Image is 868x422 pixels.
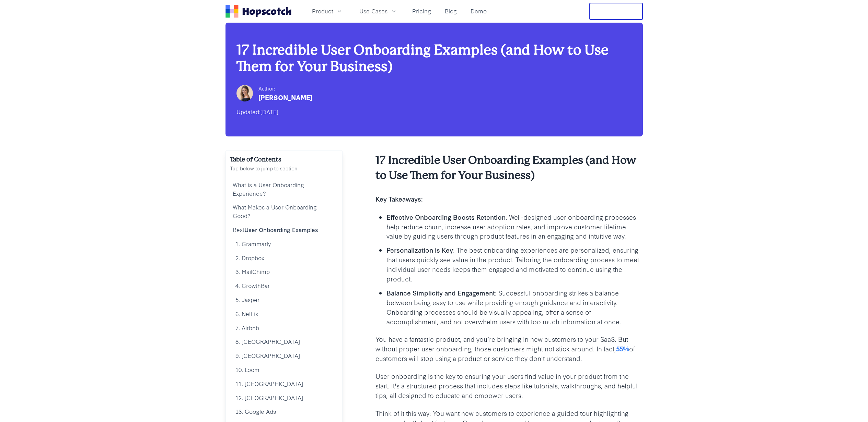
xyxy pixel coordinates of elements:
[386,288,495,297] b: Balance Simplicity and Engagement
[236,85,253,101] img: Hailey Friedman
[230,265,338,279] a: 3. MailChimp
[258,93,312,102] div: [PERSON_NAME]
[375,334,643,363] p: You have a fantastic product, and you’re bringing in new customers to your SaaS. But without prop...
[236,106,632,117] div: Updated:
[386,212,643,241] p: : Well-designed user onboarding processes help reduce churn, increase user adoption rates, and im...
[386,245,453,254] b: Personalization is Key
[230,237,338,251] a: 1. Grammarly
[258,84,312,93] div: Author:
[308,5,347,17] button: Product
[386,212,506,221] b: Effective Onboarding Boosts Retention
[375,194,423,203] b: Key Takeaways:
[230,321,338,335] a: 7. Airbnb
[616,344,629,353] a: 55%
[355,5,401,17] button: Use Cases
[230,377,338,391] a: 11. [GEOGRAPHIC_DATA]
[230,349,338,363] a: 9. [GEOGRAPHIC_DATA]
[386,288,643,326] p: : Successful onboarding strikes a balance between being easy to use while providing enough guidan...
[230,155,338,164] h2: Table of Contents
[230,279,338,293] a: 4. GrowthBar
[261,108,278,116] time: [DATE]
[230,335,338,349] a: 8. [GEOGRAPHIC_DATA]
[230,223,338,237] a: BestUser Onboarding Examples
[244,226,318,233] b: User Onboarding Examples
[386,245,643,284] p: : The best onboarding experiences are personalized, ensuring that users quickly see value in the ...
[312,7,333,15] span: Product
[230,405,338,419] a: 13. Google Ads
[375,153,643,183] h2: 17 Incredible User Onboarding Examples (and How to Use Them for Your Business)
[589,3,643,20] button: Free Trial
[230,293,338,307] a: 5. Jasper
[230,200,338,223] a: What Makes a User Onboarding Good?
[230,391,338,405] a: 12. [GEOGRAPHIC_DATA]
[225,5,291,18] a: Home
[409,5,434,17] a: Pricing
[442,5,460,17] a: Blog
[230,307,338,321] a: 6. Netflix
[230,363,338,377] a: 10. Loom
[359,7,387,15] span: Use Cases
[230,164,338,172] p: Tap below to jump to section
[230,178,338,201] a: What is a User Onboarding Experience?
[468,5,489,17] a: Demo
[230,251,338,265] a: 2. Dropbox
[236,42,632,75] h1: 17 Incredible User Onboarding Examples (and How to Use Them for Your Business)
[375,371,643,400] p: User onboarding is the key to ensuring your users find value in your product from the start. It's...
